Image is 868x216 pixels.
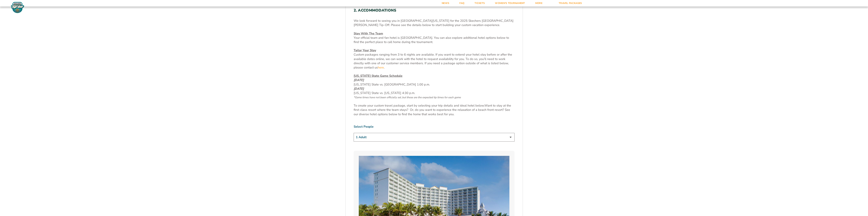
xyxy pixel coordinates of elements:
[354,8,515,13] h2: 2. Accommodations
[354,53,512,70] span: Custom packages ranging from 3 to 6 nights are available. If you want to extend your hotel stay b...
[354,78,461,99] span: [US_STATE] State vs. [GEOGRAPHIC_DATA] 1:00 p.m. [US_STATE] State vs. [US_STATE] 4:30 p.m.
[354,125,515,129] label: Select People
[354,31,383,36] u: Stay With The Team
[354,87,364,91] em: [DATE]
[378,65,384,70] a: here
[10,2,25,13] img: Fort Myers Tip-Off
[354,96,461,99] span: *Game times have not been officially set, but these are the expected tip times for each game
[354,74,402,78] span: [US_STATE] State Game Schedule
[354,48,376,52] u: Tailor Your Stay
[354,103,484,108] span: To create your custom travel package, start by selecting your trip details and ideal hotel below.
[354,103,515,116] p: Want to stay at the first-class resort where the team stays? Or, do you want to experience the re...
[354,19,515,27] p: We look forward to seeing you in [GEOGRAPHIC_DATA][US_STATE] for the 2025 Skechers [GEOGRAPHIC_DA...
[354,78,364,82] em: [DATE]
[384,65,385,70] span: .
[354,36,509,44] span: Your official team and fan hotel is [GEOGRAPHIC_DATA]. You can also explore additional hotel opti...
